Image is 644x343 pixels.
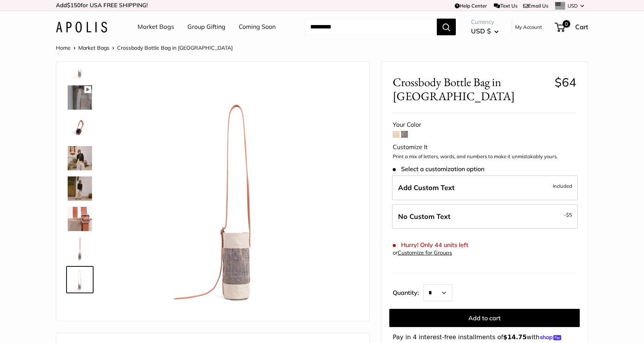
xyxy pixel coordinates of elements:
[471,17,499,27] span: Currency
[471,25,499,37] button: USD $
[56,43,233,53] nav: Breadcrumb
[389,309,580,327] button: Add to cart
[56,22,107,33] img: Apolis
[398,183,455,192] span: Add Custom Text
[392,204,578,229] label: Leave Blank
[563,20,570,28] span: 0
[187,21,225,33] a: Group Gifting
[67,2,81,9] span: $150
[523,3,548,9] a: Email Us
[66,175,94,202] a: description_Transform your everyday errands into moments of effortless style
[555,21,588,33] a: 0 Cart
[66,236,94,263] a: Crossbody Bottle Bag in Chambray
[393,241,468,249] span: Hurry! Only 44 units left
[78,44,109,51] a: Market Bags
[455,3,487,9] a: Help Center
[304,19,437,35] input: Search...
[398,249,452,256] a: Customize for Groups
[393,153,576,160] p: Print a mix of letters, words, and numbers to make it unmistakably yours.
[117,73,358,313] img: Crossbody Bottle Bag in Chambray
[515,22,542,31] a: My Account
[437,19,456,35] button: Search
[568,3,578,9] span: USD
[471,27,491,35] span: USD $
[239,21,276,33] a: Coming Soon
[553,181,572,190] span: Included
[66,266,94,293] a: Crossbody Bottle Bag in Chambray
[392,175,578,200] label: Add Custom Text
[393,75,549,103] span: Crossbody Bottle Bag in [GEOGRAPHIC_DATA]
[393,248,452,258] div: or
[566,212,572,218] span: $5
[66,205,94,233] a: Crossbody Bottle Bag in Chambray
[494,3,517,9] a: Text Us
[68,85,92,110] img: description_Even available for group gifting and events
[575,23,588,31] span: Cart
[66,114,94,142] a: description_Effortless style no matter where you are
[68,207,92,231] img: Crossbody Bottle Bag in Chambray
[68,237,92,261] img: Crossbody Bottle Bag in Chambray
[564,210,572,219] span: -
[555,75,576,90] span: $64
[393,165,484,173] span: Select a customization option
[393,142,576,153] div: Customize It
[393,282,424,301] label: Quantity:
[68,116,92,140] img: description_Effortless style no matter where you are
[138,21,174,33] a: Market Bags
[56,44,71,51] a: Home
[68,176,92,201] img: description_Transform your everyday errands into moments of effortless style
[393,119,576,131] div: Your Color
[398,212,450,221] span: No Custom Text
[66,145,94,172] a: description_Effortless Style
[117,44,233,51] span: Crossbody Bottle Bag in [GEOGRAPHIC_DATA]
[68,146,92,170] img: description_Effortless Style
[6,314,81,337] iframe: Sign Up via Text for Offers
[68,267,92,292] img: Crossbody Bottle Bag in Chambray
[66,84,94,111] a: description_Even available for group gifting and events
